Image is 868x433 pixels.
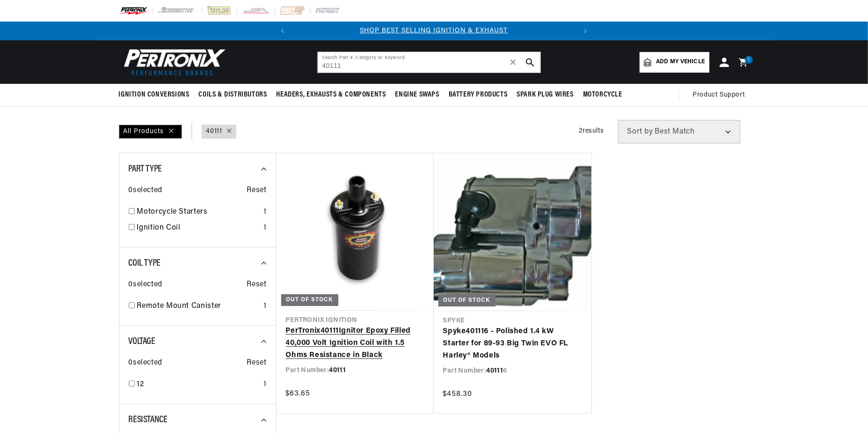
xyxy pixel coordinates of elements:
a: Remote Mount Canister [137,300,260,313]
div: 1 [263,206,267,218]
span: Motorcycle [583,90,622,100]
span: Ignition Conversions [119,90,190,100]
a: PerTronix40111Ignitor Epoxy Filled 40,000 Volt Ignition Coil with 1.5 Ohms Resistance in Black [286,325,424,361]
span: Voltage [129,337,155,346]
span: 1 [748,56,750,64]
button: Translation missing: en.sections.announcements.next_announcement [576,22,595,40]
span: Reset [247,185,267,197]
div: 1 [263,379,267,391]
summary: Motorcycle [578,84,627,106]
span: 0 selected [129,357,162,369]
div: 1 of 2 [292,26,576,36]
summary: Headers, Exhausts & Components [272,84,391,106]
a: Spyke401116 - Polished 1.4 kW Starter for 89-93 Big Twin EVO FL Harley® Models [443,326,582,362]
a: 40111 [206,127,222,137]
span: Add my vehicle [656,58,705,67]
summary: Engine Swaps [391,84,444,106]
slideshow-component: Translation missing: en.sections.announcements.announcement_bar [95,22,773,40]
input: Search Part #, Category or Keyword [318,52,540,73]
a: Motorcycle Starters [137,206,260,218]
summary: Ignition Conversions [119,84,194,106]
div: 1 [263,300,267,313]
a: Add my vehicle [640,52,709,73]
summary: Product Support [693,84,750,106]
span: Coils & Distributors [199,90,267,100]
div: 1 [263,222,267,234]
div: All Products [119,125,182,139]
span: 0 selected [129,185,162,197]
span: Sort by [627,128,653,135]
div: Announcement [292,26,576,36]
span: Reset [247,357,267,369]
span: Reset [247,279,267,291]
span: Coil Type [129,259,160,268]
select: Sort by [618,120,740,143]
summary: Battery Products [444,84,512,106]
a: 12 [137,379,260,391]
a: SHOP BEST SELLING IGNITION & EXHAUST [360,27,508,34]
button: Translation missing: en.sections.announcements.previous_announcement [273,22,292,40]
span: Engine Swaps [395,90,439,100]
a: Ignition Coil [137,222,260,234]
span: Headers, Exhausts & Components [277,90,386,100]
img: Pertronix [119,46,226,78]
span: 2 results [579,127,604,134]
button: search button [520,52,540,73]
span: Battery Products [449,90,508,100]
span: Part Type [129,164,162,174]
summary: Coils & Distributors [194,84,272,106]
span: 0 selected [129,279,162,291]
span: Product Support [693,90,745,100]
summary: Spark Plug Wires [512,84,578,106]
span: Spark Plug Wires [517,90,574,100]
span: Resistance [129,415,168,425]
